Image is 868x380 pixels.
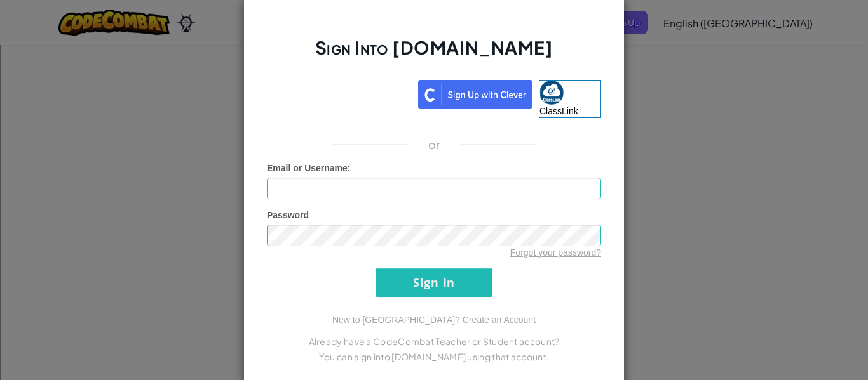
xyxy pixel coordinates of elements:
[267,334,601,349] p: Already have a CodeCombat Teacher or Student account?
[539,81,564,105] img: classlink-logo-small.png
[5,75,863,87] div: Options
[332,315,536,325] a: New to [GEOGRAPHIC_DATA]? Create an Account
[5,16,118,30] input: Search outlines
[261,79,418,107] iframe: Sign in with Google Button
[5,5,266,16] div: Home
[5,41,863,53] div: Sort New > Old
[5,87,863,98] div: Sign out
[418,80,532,109] img: clever_sso_button@2x.png
[510,247,601,258] a: Forgot your password?
[267,349,601,364] p: You can sign into [DOMAIN_NAME] using that account.
[428,137,440,152] p: or
[267,36,601,72] h2: Sign Into [DOMAIN_NAME]
[539,106,578,116] span: ClassLink
[376,268,492,297] input: Sign In
[267,162,351,174] label: :
[5,64,863,75] div: Delete
[267,163,348,173] span: Email or Username
[5,30,863,41] div: Sort A > Z
[267,210,309,220] span: Password
[5,53,863,64] div: Move To ...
